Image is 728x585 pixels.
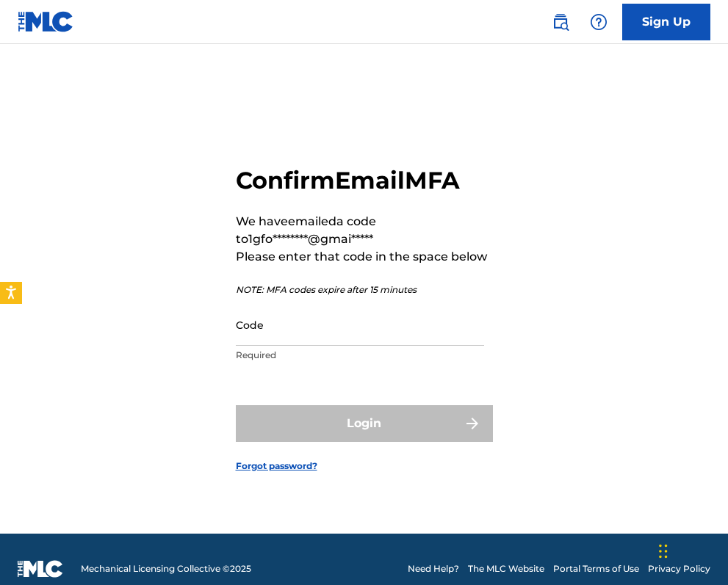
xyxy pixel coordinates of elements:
p: Please enter that code in the space below [236,248,493,266]
a: Need Help? [408,562,459,575]
div: Help [584,7,613,37]
p: Required [236,349,484,362]
p: NOTE: MFA codes expire after 15 minutes [236,283,493,297]
a: Public Search [546,7,575,37]
img: search [552,13,569,31]
iframe: Chat Widget [655,515,728,585]
a: Privacy Policy [648,562,710,575]
span: Mechanical Licensing Collective © 2025 [81,562,251,575]
img: logo [18,560,63,578]
div: Drag [659,529,668,573]
img: help [590,13,608,31]
h2: Confirm Email MFA [236,166,493,195]
img: MLC Logo [18,11,74,32]
a: Portal Terms of Use [553,562,639,575]
a: Forgot password? [236,459,317,473]
a: The MLC Website [468,562,544,575]
a: Sign Up [622,4,710,40]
